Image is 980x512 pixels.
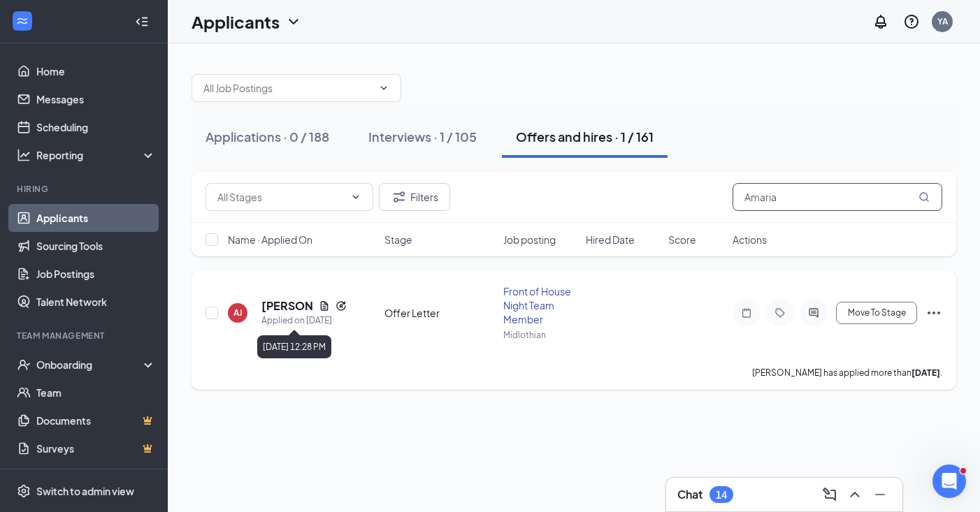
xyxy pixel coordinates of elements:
svg: Document [319,300,330,312]
span: Move To Stage [848,308,906,318]
svg: UserCheck [17,358,31,372]
button: ChevronUp [844,483,866,506]
span: Name · Applied On [228,233,312,247]
div: Applied on [DATE] [261,314,347,328]
div: Offers and hires · 1 / 161 [516,128,654,145]
div: Reporting [36,148,157,162]
svg: Filter [391,189,408,205]
button: Minimize [869,483,891,506]
h3: Chat [677,487,702,502]
svg: QuestionInfo [903,13,920,30]
h1: Applicants [192,10,280,34]
a: DocumentsCrown [36,407,156,434]
input: Search in offers and hires [733,183,942,211]
div: Midlothian [503,329,577,341]
a: Home [36,57,156,85]
svg: Note [738,307,755,319]
div: AJ [233,307,243,319]
a: SurveysCrown [36,434,156,462]
div: 14 [716,489,727,501]
input: All Stages [217,189,345,205]
span: Actions [733,233,767,247]
a: Applicants [36,204,156,232]
a: Sourcing Tools [36,232,156,260]
div: YA [937,15,948,27]
svg: Analysis [17,148,31,162]
svg: Minimize [872,486,888,503]
svg: Ellipses [925,305,942,321]
a: Scheduling [36,113,156,141]
svg: Tag [772,307,788,319]
svg: ComposeMessage [821,486,838,503]
div: Offer Letter [384,306,496,320]
h5: [PERSON_NAME] [261,298,313,314]
b: [DATE] [911,367,940,378]
div: Onboarding [36,358,144,372]
input: All Job Postings [203,80,373,96]
svg: Notifications [872,13,889,30]
svg: Collapse [135,15,149,29]
span: Stage [384,233,412,247]
iframe: Intercom live chat [932,465,966,498]
div: Team Management [17,330,153,342]
svg: WorkstreamLogo [15,14,29,28]
svg: ChevronDown [378,82,389,94]
div: Applications · 0 / 188 [206,128,329,145]
div: Interviews · 1 / 105 [368,128,477,145]
div: Hiring [17,183,153,195]
p: [PERSON_NAME] has applied more than . [752,367,942,379]
span: Score [668,233,696,247]
svg: Reapply [336,300,347,312]
svg: MagnifyingGlass [918,191,930,203]
a: Messages [36,85,156,113]
button: Filter Filters [379,183,450,211]
svg: ChevronDown [285,13,302,30]
a: Job Postings [36,260,156,288]
div: Front of House Night Team Member [503,284,577,326]
span: Hired Date [586,233,635,247]
button: Move To Stage [836,302,917,324]
button: ComposeMessage [819,483,841,506]
svg: ChevronUp [846,486,863,503]
a: Team [36,379,156,407]
a: Talent Network [36,288,156,316]
span: Job posting [503,233,556,247]
div: [DATE] 12:28 PM [257,335,331,358]
svg: Settings [17,484,31,498]
svg: ChevronDown [350,191,361,203]
div: Switch to admin view [36,484,134,498]
svg: ActiveChat [805,307,822,319]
